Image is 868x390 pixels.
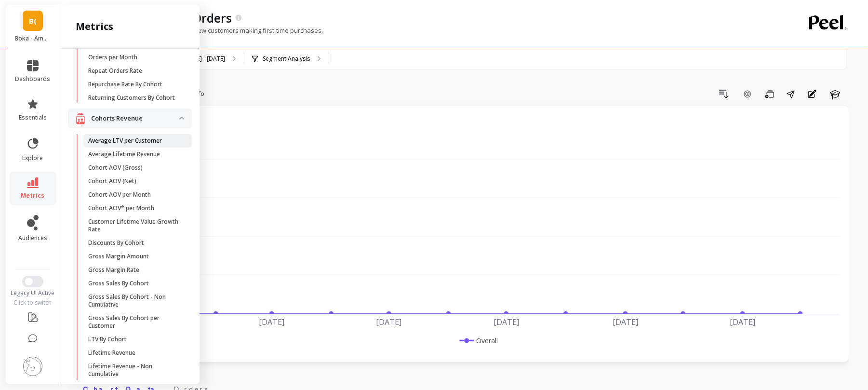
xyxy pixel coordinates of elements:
p: The number of orders placed by new customers making first-time purchases. [81,26,323,35]
p: Gross Margin Rate [88,266,139,274]
p: Customer Lifetime Value Growth Rate [88,218,180,233]
img: down caret icon [179,117,184,120]
span: audiences [18,234,47,242]
p: Discounts By Cohort [88,239,144,247]
img: navigation item icon [76,112,85,124]
p: Lifetime Revenue - Non Cumulative [88,363,180,378]
p: Gross Sales By Cohort [88,280,149,287]
button: Switch to New UI [22,276,43,287]
p: Orders per Month [88,54,137,61]
span: dashboards [15,75,51,83]
p: Cohort AOV* per Month [88,204,154,212]
span: B( [29,15,37,27]
p: Average Lifetime Revenue [88,150,160,158]
p: Repurchase Rate By Cohort [88,81,162,88]
p: Gross Margin Amount [88,253,149,260]
p: Average LTV per Customer [88,137,162,145]
p: Cohort AOV per Month [88,191,151,199]
p: Repeat Orders Rate [88,67,142,75]
span: metrics [21,192,45,200]
p: Cohorts Revenue [91,114,179,123]
h2: metrics [76,20,113,33]
p: Cohort AOV (Net) [88,177,136,185]
p: Segment Analysis [263,55,310,63]
p: Lifetime Revenue [88,349,135,357]
span: essentials [19,114,47,121]
p: Boka - Amazon (Essor) [15,35,51,42]
div: Click to switch [6,299,60,307]
p: Gross Sales By Cohort - Non Cumulative [88,293,180,309]
span: explore [23,154,43,162]
p: Returning Customers By Cohort [88,94,175,102]
div: Legacy UI Active [6,289,60,297]
img: profile picture [23,357,42,376]
p: Cohort AOV (Gross) [88,164,143,172]
p: Gross Sales By Cohort per Customer [88,314,180,330]
p: LTV By Cohort [88,336,127,343]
